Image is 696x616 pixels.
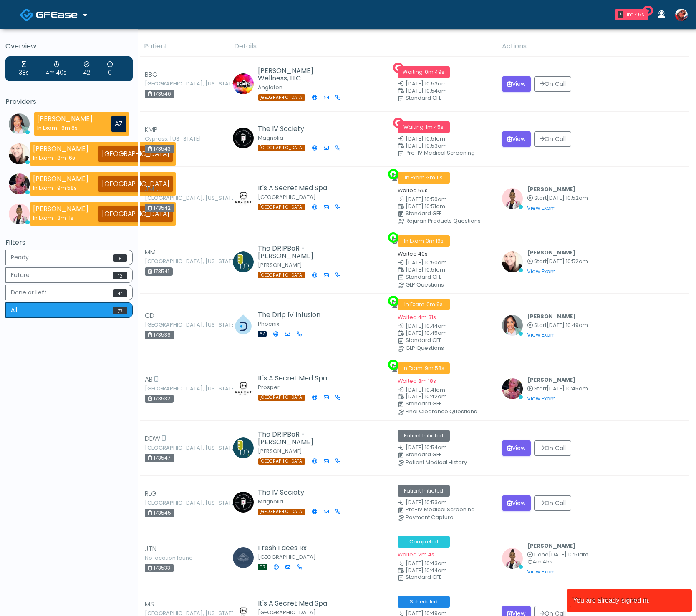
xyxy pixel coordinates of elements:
span: MS [145,599,154,609]
div: GLP Questions [406,346,500,351]
div: 173546 [145,90,174,98]
small: Waited 4m 31s [398,314,436,321]
span: [DATE] 10:51am [406,135,445,142]
small: Scheduled Time [398,331,492,336]
span: [DATE] 10:53am [406,142,447,149]
span: [DATE] 10:42am [406,393,447,400]
span: 9m 58s [425,365,444,372]
span: [DATE] 10:54am [406,87,447,94]
small: Started at [527,196,588,201]
small: Angleton [258,84,282,91]
img: Jameson Stafford [675,9,688,21]
button: On Call [534,131,571,147]
span: Waiting · [398,121,450,133]
small: Scheduled Time [398,143,492,149]
div: [GEOGRAPHIC_DATA] [98,146,173,162]
th: Details [229,36,497,57]
strong: [PERSON_NAME] [37,114,93,123]
small: Started at [527,259,588,264]
img: Docovia [20,8,34,22]
img: Docovia [36,10,78,19]
span: BBC [145,70,157,80]
div: 38s [19,60,29,77]
span: In Exam · [398,362,450,374]
span: Start [534,322,547,329]
small: Cypress, [US_STATE] [145,136,191,141]
span: [DATE] 10:51am [549,551,588,558]
small: Date Created [398,136,492,142]
div: 0 [107,60,113,77]
h5: [PERSON_NAME] Wellness, LLC [258,67,331,82]
span: [DATE] 10:51am [406,203,445,210]
h5: Overview [5,43,133,50]
span: 3m 11s [57,214,73,221]
button: View [502,131,531,147]
span: JTN [145,544,156,554]
a: View Exam [527,395,556,402]
h5: Fresh Faces Rx [258,544,316,552]
img: Janaira Villalobos [9,204,30,224]
span: DDW [145,434,160,444]
small: [GEOGRAPHIC_DATA], [US_STATE] [145,611,191,616]
small: Scheduled Time [398,394,492,400]
button: All77 [5,302,133,318]
div: 42 [83,60,90,77]
b: [PERSON_NAME] [527,249,576,256]
span: Done [534,551,549,558]
span: 77 [113,307,127,314]
span: [DATE] 10:54am [406,444,447,451]
img: Lindsey Morgan [502,378,523,399]
small: Phoenix [258,320,279,327]
img: Claire Richardson [233,492,254,513]
span: AZ [258,331,267,337]
div: [GEOGRAPHIC_DATA] [98,206,173,222]
span: [DATE] 10:53am [406,499,447,506]
b: [PERSON_NAME] [527,313,576,320]
div: 173547 [145,454,174,462]
small: Date Created [398,500,492,505]
div: Final Clearance Questions [406,409,500,414]
div: Standard GFE [406,452,500,457]
div: Pre-IV Medical Screening [406,507,500,512]
h5: It's A Secret Med Spa [258,600,331,607]
div: In Exam - [33,154,88,162]
small: Scheduled Time [398,88,492,94]
div: GLP Questions [406,282,500,287]
small: [GEOGRAPHIC_DATA], [US_STATE] [145,259,191,264]
div: In Exam - [33,214,88,222]
img: Elena Boley [233,73,254,94]
img: Rachel Wold [233,547,254,568]
img: Jennifer Ekeh [9,113,30,134]
span: [GEOGRAPHIC_DATA] [258,145,305,151]
span: JM [145,184,154,194]
b: [PERSON_NAME] [527,376,576,383]
small: Scheduled Time [398,267,492,273]
img: Jason Jackson [233,437,254,458]
span: [GEOGRAPHIC_DATA] [258,204,305,210]
small: Started at [527,386,588,392]
span: MM [145,247,156,257]
div: In Exam - [37,124,93,132]
span: Completed [398,536,450,548]
button: Done or Left44 [5,285,133,300]
div: 173541 [145,267,173,276]
span: [GEOGRAPHIC_DATA] [258,509,305,515]
span: [DATE] 10:49am [547,322,588,329]
small: [GEOGRAPHIC_DATA] [258,609,316,616]
img: Janaira Villalobos [502,188,523,209]
small: [GEOGRAPHIC_DATA], [US_STATE] [145,81,191,86]
span: [DATE] 10:53am [406,80,447,87]
span: KMP [145,125,158,135]
span: In Exam · [398,235,450,247]
h5: Providers [5,98,133,106]
h5: The DRIPBaR - [PERSON_NAME] [258,431,331,446]
th: Actions [497,36,689,57]
span: In Exam · [398,299,450,310]
small: Waited 40s [398,250,428,257]
button: View [502,440,531,456]
span: [DATE] 10:50am [406,259,447,266]
span: 44 [113,289,127,297]
strong: [PERSON_NAME] [33,174,88,184]
small: Prosper [258,384,280,391]
span: [DATE] 10:45am [547,385,588,392]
